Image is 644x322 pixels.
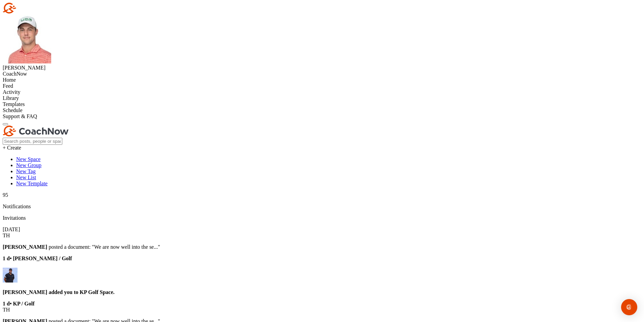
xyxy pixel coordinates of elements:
span: posted a document : " We are now well into the se... " [3,244,160,250]
p: Notifications [3,204,641,210]
div: [PERSON_NAME] [3,65,641,71]
img: CoachNow [3,126,69,136]
div: TH [3,307,641,313]
b: [PERSON_NAME] added you to KP Golf Space. [3,289,115,295]
div: Home [3,77,641,83]
a: New Space [16,156,40,162]
div: CoachNow [3,71,641,77]
div: Templates [3,101,641,107]
img: CoachNow [3,3,69,14]
div: Activity [3,89,641,95]
div: Feed [3,83,641,89]
img: square_9c5d4454d6353b85f34b80d948472336.jpg [3,15,51,63]
b: 1 d • KP / Golf [3,301,35,306]
div: Schedule [3,107,641,113]
a: New Group [16,162,41,168]
p: 95 [3,192,641,198]
div: + Create [3,145,641,151]
label: [DATE] [3,226,20,232]
div: TH [3,233,641,239]
div: Open Intercom Messenger [621,299,637,315]
b: 1 d • [PERSON_NAME] / Golf [3,256,72,261]
a: New Tag [16,168,36,174]
p: Invitations [3,215,641,221]
a: New List [16,175,36,180]
div: Library [3,95,641,101]
img: user avatar [3,268,18,283]
input: Search posts, people or spaces... [3,138,62,145]
b: [PERSON_NAME] [3,244,47,250]
div: Support & FAQ [3,113,641,119]
a: New Template [16,181,47,186]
